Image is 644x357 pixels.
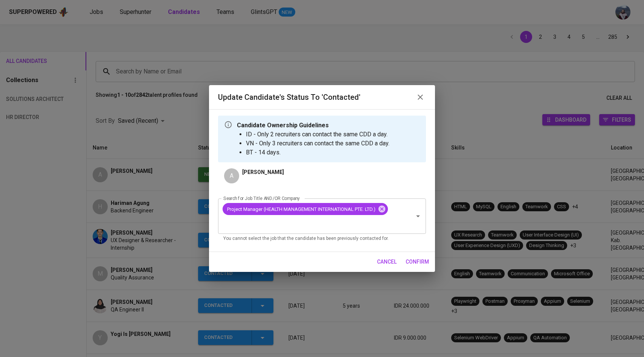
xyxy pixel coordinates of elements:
[246,148,389,157] li: BT - 14 days.
[403,255,432,269] button: confirm
[223,206,380,213] span: Project Manager (HEALTH MANAGEMENT INTERNATIONAL PTE. LTD.)
[218,91,360,103] h6: Update Candidate's Status to 'Contacted'
[246,130,389,139] li: ID - Only 2 recruiters can contact the same CDD a day.
[374,255,400,269] button: cancel
[406,257,429,267] span: confirm
[377,257,397,267] span: cancel
[224,168,239,183] div: A
[242,168,284,176] p: [PERSON_NAME]
[246,139,389,148] li: VN - Only 3 recruiters can contact the same CDD a day.
[237,121,389,130] p: Candidate Ownership Guidelines
[223,203,388,215] div: Project Manager (HEALTH MANAGEMENT INTERNATIONAL PTE. LTD.)
[223,235,421,243] p: You cannot select the job that the candidate has been previously contacted for.
[413,211,423,221] button: Open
